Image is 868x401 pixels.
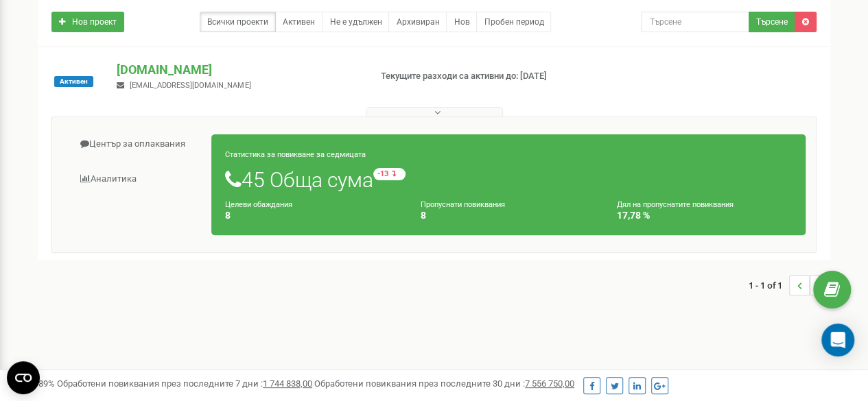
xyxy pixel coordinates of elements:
[263,378,312,389] u: 1 744 838,00
[117,61,358,79] p: [DOMAIN_NAME]
[821,324,854,356] div: Open Intercom Messenger
[421,200,505,209] small: Пропуснати повиквания
[641,12,749,32] input: Търсене
[525,378,574,389] u: 7 556 750,00
[617,210,792,221] h4: 17,78 %
[749,275,789,295] span: 1 - 1 of 1
[62,162,212,196] a: Аналитика
[373,168,406,180] small: -13
[749,12,795,32] button: Търсене
[225,210,400,221] h4: 8
[446,12,477,32] a: Нов
[57,378,312,389] span: Обработени повиквания през последните 7 дни :
[62,127,212,161] a: Център за оплаквания
[617,200,734,209] small: Дял на пропуснатите повиквания
[54,76,93,87] span: Активен
[421,210,596,221] h4: 8
[381,70,556,83] p: Текущите разходи са активни до: [DATE]
[200,12,276,32] a: Всички проекти
[314,378,574,389] span: Обработени повиквания през последните 30 дни :
[322,12,389,32] a: Не е удължен
[7,361,40,394] button: Open CMP widget
[225,200,292,209] small: Целеви обаждания
[275,12,322,32] a: Активен
[388,12,447,32] a: Архивиран
[225,168,792,191] h1: 45 Обща сума
[51,12,124,32] a: Нов проект
[476,12,551,32] a: Пробен период
[130,81,250,90] span: [EMAIL_ADDRESS][DOMAIN_NAME]
[225,150,366,159] small: Статистика за повикване за седмицата
[749,261,830,309] nav: ...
